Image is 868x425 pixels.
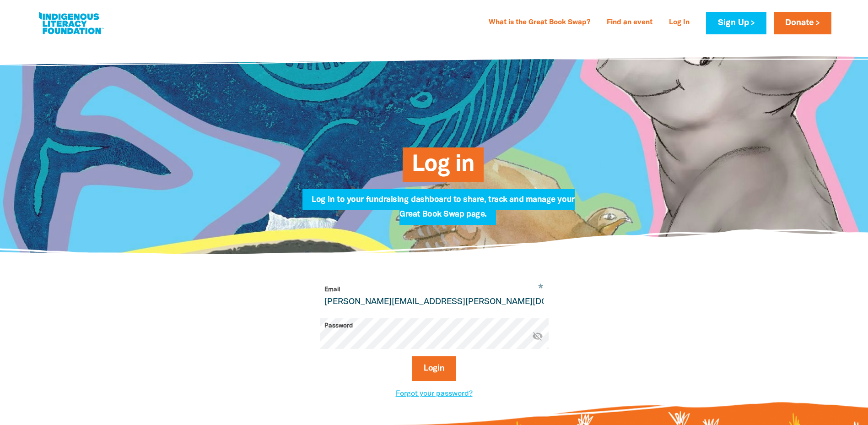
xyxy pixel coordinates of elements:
[312,196,574,225] span: Log in to your fundraising dashboard to share, track and manage your Great Book Swap page.
[412,154,474,182] span: Log in
[706,12,766,34] a: Sign Up
[532,331,543,343] button: visibility_off
[396,391,473,397] a: Forgot your password?
[774,12,831,34] a: Donate
[483,16,596,30] a: What is the Great Book Swap?
[663,16,695,30] a: Log In
[532,331,543,342] i: Hide password
[412,356,456,381] button: Login
[601,16,658,30] a: Find an event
